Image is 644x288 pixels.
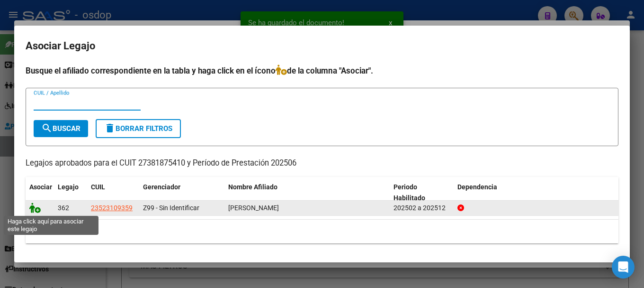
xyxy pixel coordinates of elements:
div: 1 registros [26,220,618,243]
span: Periodo Habilitado [394,183,425,202]
mat-icon: delete [104,122,116,134]
div: 202502 a 202512 [394,203,450,214]
button: Buscar [34,120,88,137]
datatable-header-cell: CUIL [87,177,139,208]
span: Dependencia [457,183,497,191]
datatable-header-cell: Periodo Habilitado [390,177,454,208]
p: Legajos aprobados para el CUIT 27381875410 y Período de Prestación 202506 [26,158,618,169]
span: Z99 - Sin Identificar [143,204,199,212]
span: Nombre Afiliado [228,183,277,191]
datatable-header-cell: Nombre Afiliado [224,177,390,208]
span: Gerenciador [143,183,180,191]
span: 23523109359 [91,204,133,212]
datatable-header-cell: Asociar [26,177,54,208]
span: Borrar Filtros [104,124,172,133]
datatable-header-cell: Legajo [54,177,87,208]
span: ROMERO JOSUE SAMIR [228,204,279,212]
button: Borrar Filtros [96,119,181,138]
h2: Asociar Legajo [26,37,618,55]
span: Asociar [29,183,52,191]
mat-icon: search [41,122,53,134]
div: Open Intercom Messenger [612,256,635,279]
span: CUIL [91,183,105,191]
span: Legajo [58,183,79,191]
span: Buscar [41,124,80,133]
h4: Busque el afiliado correspondiente en la tabla y haga click en el ícono de la columna "Asociar". [26,65,618,77]
datatable-header-cell: Dependencia [454,177,619,208]
datatable-header-cell: Gerenciador [139,177,224,208]
span: 362 [58,204,69,212]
